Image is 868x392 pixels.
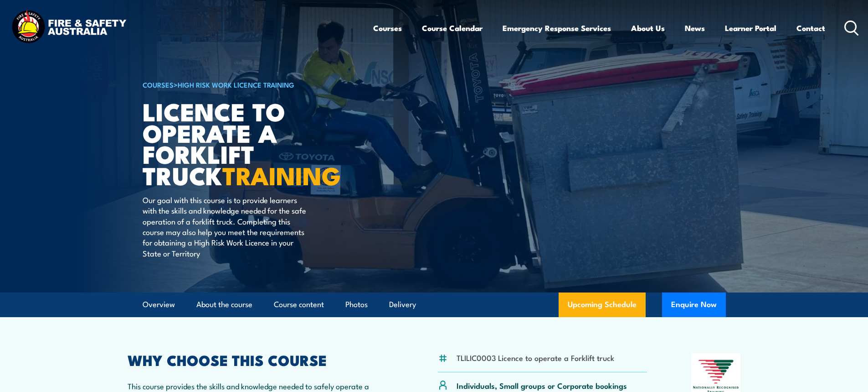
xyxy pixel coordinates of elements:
[143,293,175,317] a: Overview
[345,293,368,317] a: Photos
[662,293,726,317] button: Enquire Now
[559,293,646,317] a: Upcoming Schedule
[143,194,309,258] p: Our goal with this course is to provide learners with the skills and knowledge needed for the saf...
[685,16,705,40] a: News
[143,100,368,186] h1: Licence to operate a forklift truck
[389,293,416,317] a: Delivery
[796,16,825,40] a: Contact
[725,16,776,40] a: Learner Portal
[128,353,394,366] h2: WHY CHOOSE THIS COURSE
[178,79,294,89] a: High Risk Work Licence Training
[457,380,627,391] p: Individuals, Small groups or Corporate bookings
[457,352,614,363] li: TLILIC0003 Licence to operate a Forklift truck
[373,16,402,40] a: Courses
[631,16,665,40] a: About Us
[503,16,611,40] a: Emergency Response Services
[422,16,483,40] a: Course Calendar
[222,156,341,193] strong: TRAINING
[274,293,324,317] a: Course content
[143,79,174,89] a: COURSES
[196,293,252,317] a: About the course
[143,79,368,90] h6: >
